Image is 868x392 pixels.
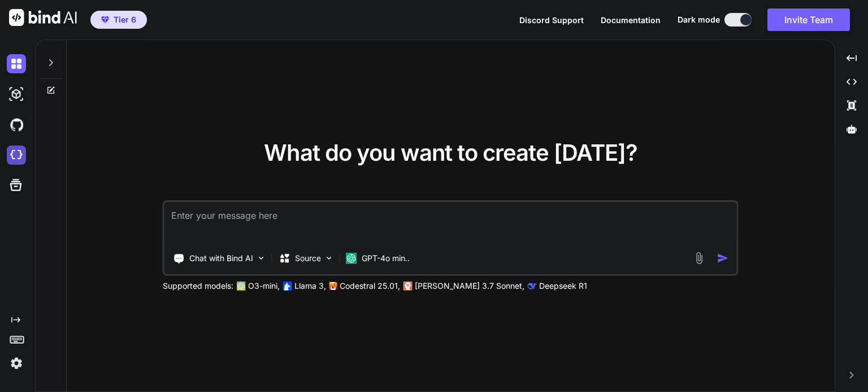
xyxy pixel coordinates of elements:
[678,14,720,25] span: Dark mode
[248,280,280,292] p: O3-mini,
[163,280,233,292] p: Supported models:
[415,280,524,292] p: [PERSON_NAME] 3.7 Sonnet,
[7,115,26,134] img: githubDark
[693,252,706,265] img: attachment
[189,253,253,264] p: Chat with Bind AI
[237,281,246,290] img: GPT-4
[90,11,147,29] button: premiumTier 6
[362,253,410,264] p: GPT-4o min..
[601,14,661,26] button: Documentation
[519,14,584,26] button: Discord Support
[101,16,109,23] img: premium
[114,14,136,25] span: Tier 6
[7,85,26,104] img: darkAi-studio
[295,253,321,264] p: Source
[717,252,729,264] img: icon
[283,281,292,290] img: Llama2
[528,281,537,290] img: claude
[329,282,337,290] img: Mistral-AI
[519,15,584,25] span: Discord Support
[7,54,26,73] img: darkChat
[767,8,850,31] button: Invite Team
[539,280,587,292] p: Deepseek R1
[324,253,334,263] img: Pick Models
[601,15,661,25] span: Documentation
[257,253,266,263] img: Pick Tools
[340,280,400,292] p: Codestral 25.01,
[7,354,26,373] img: settings
[346,253,357,264] img: GPT-4o mini
[403,281,413,290] img: claude
[264,139,637,166] span: What do you want to create [DATE]?
[9,9,77,26] img: Bind AI
[7,146,26,165] img: cloudideIcon
[294,280,326,292] p: Llama 3,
